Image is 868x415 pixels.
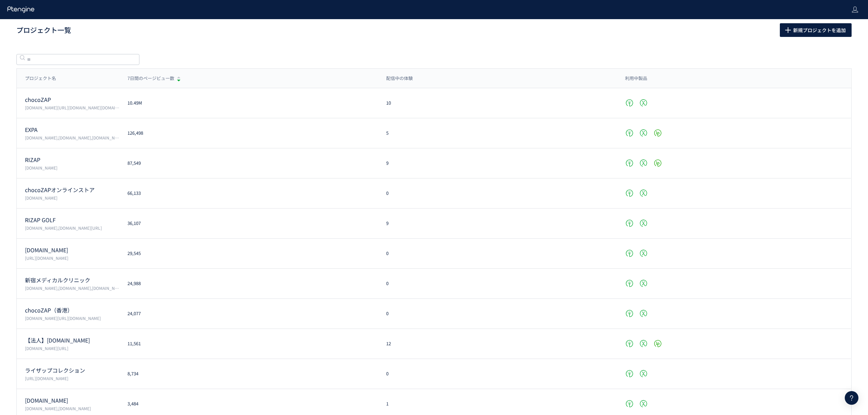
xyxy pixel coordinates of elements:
[119,280,378,287] div: 24,988
[25,366,119,374] p: ライザップコレクション
[25,255,119,261] p: https://medical.chocozap.jp
[25,405,119,411] p: www.rizap-english.jp,blackboard60s.com
[25,195,119,201] p: chocozap.shop
[378,280,616,287] div: 0
[119,340,378,347] div: 11,561
[25,186,119,194] p: chocoZAPオンラインストア
[25,96,119,104] p: chocoZAP
[25,397,119,404] p: rizap-english.jp
[378,160,616,166] div: 9
[25,225,119,231] p: www.rizap-golf.jp,rizap-golf.ns-test.work/lp/3anniversary-cp/
[378,100,616,106] div: 10
[386,75,413,82] span: 配信中の体験
[378,371,616,377] div: 0
[119,220,378,227] div: 36,107
[378,340,616,347] div: 12
[25,315,119,321] p: chocozap-hk.com/,chocozaphk.gymmasteronline.com/
[119,100,378,106] div: 10.49M
[25,105,119,110] p: chocozap.jp/,zap-id.jp/,web.my-zap.jp/,liff.campaign.chocozap.sumiyoku.jp/
[25,216,119,224] p: RIZAP GOLF
[25,126,119,134] p: EXPA
[25,276,119,284] p: 新宿メディカルクリニック
[25,246,119,254] p: medical.chocozap.jp
[378,190,616,197] div: 0
[25,285,119,291] p: shinjuku3chome-medical.jp,shinjuku3-mc.reserve.ne.jp,www.shinjukumc.com/,shinjukumc.net/,smc-glp1...
[119,190,378,197] div: 66,133
[793,23,846,37] span: 新規プロジェクトを追加
[25,336,119,344] p: 【法人】rizap.jp
[378,401,616,407] div: 1
[25,375,119,381] p: https://shop.rizap.jp/
[119,160,378,166] div: 87,549
[119,310,378,317] div: 24,077
[780,23,852,37] button: 新規プロジェクトを追加
[16,25,765,35] h1: プロジェクト一覧
[25,135,119,140] p: vivana.jp,expa-official.jp,reserve-expa.jp
[378,220,616,227] div: 9
[378,310,616,317] div: 0
[378,250,616,257] div: 0
[25,75,56,82] span: プロジェクト名
[25,345,119,351] p: www.rizap.jp/lp/corp/healthseminar/
[119,130,378,136] div: 126,498
[378,130,616,136] div: 5
[119,250,378,257] div: 29,545
[119,371,378,377] div: 8,734
[625,75,647,82] span: 利用中製品
[119,401,378,407] div: 3,484
[25,165,119,171] p: www.rizap.jp
[25,156,119,164] p: RIZAP
[25,306,119,314] p: chocoZAP（香港）
[127,75,174,82] span: 7日間のページビュー数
